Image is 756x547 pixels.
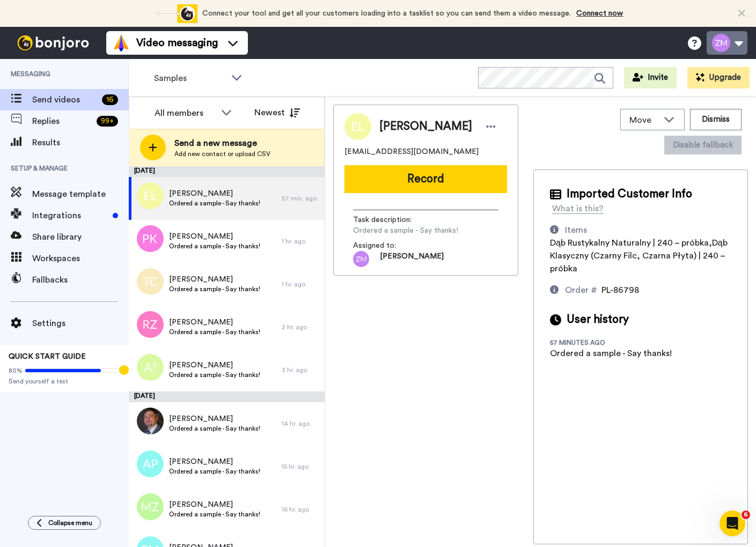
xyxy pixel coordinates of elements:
div: 57 minutes ago [550,338,620,347]
span: Imported Customer Info [567,186,692,202]
span: Message template [32,188,129,201]
div: 3 hr. ago [282,366,319,374]
span: Add new contact or upload CSV [174,150,270,158]
span: 6 [742,511,750,519]
span: 80% [9,366,23,375]
img: mz.png [137,493,164,520]
img: el.png [137,182,164,209]
div: 15 hr. ago [282,462,319,471]
span: Samples [154,72,226,85]
span: PL-86798 [601,286,639,294]
span: Ordered a sample - Say thanks! [169,242,260,250]
span: [PERSON_NAME] [169,499,260,510]
div: Tooltip anchor [119,365,129,375]
span: [PERSON_NAME] [169,317,260,328]
span: [PERSON_NAME] [169,231,260,242]
span: Ordered a sample - Say thanks! [169,424,260,433]
span: [PERSON_NAME] [169,413,260,424]
span: Integrations [32,209,108,222]
img: tc.png [137,268,164,295]
span: [PERSON_NAME] [380,251,444,267]
img: zm.png [353,251,369,267]
img: pk.png [137,225,164,252]
span: Send videos [32,93,98,106]
div: 14 hr. ago [282,419,319,428]
img: Image of Elżbieta Labocha [344,113,371,140]
img: ap.png [137,450,164,477]
span: Task description : [353,215,428,225]
span: Send yourself a test [9,377,120,386]
span: Ordered a sample - Say thanks! [169,510,260,519]
div: [DATE] [129,391,325,402]
span: Replies [32,115,92,128]
div: All members [155,107,216,120]
button: Collapse menu [28,516,101,530]
button: Invite [624,67,677,88]
iframe: Intercom live chat [720,511,745,536]
span: Results [32,136,129,149]
span: Connect your tool and get all your customers loading into a tasklist so you can send them a video... [203,10,571,17]
span: Video messaging [136,35,218,50]
div: 99 + [97,116,118,127]
div: 16 [102,94,118,105]
span: User history [567,312,629,328]
span: QUICK START GUIDE [9,353,86,360]
span: Move [629,114,658,127]
div: 2 hr. ago [282,323,319,331]
span: Ordered a sample - Say thanks! [169,371,260,379]
div: Order # [565,284,597,297]
span: Ordered a sample - Say thanks! [169,467,260,476]
a: Connect now [577,10,623,17]
span: Collapse menu [48,519,92,527]
span: Send a new message [174,137,270,150]
span: [PERSON_NAME] [379,119,472,135]
img: rz.png [137,311,164,338]
span: Settings [32,317,129,330]
button: Dismiss [690,109,742,130]
button: Record [344,165,507,193]
img: avatar [137,354,164,381]
div: Ordered a sample - Say thanks! [550,347,672,360]
button: Disable fallback [664,136,742,154]
img: bj-logo-header-white.svg [13,35,93,50]
span: [PERSON_NAME] [169,188,260,199]
span: Ordered a sample - Say thanks! [353,225,458,236]
div: What is this? [552,202,604,215]
span: Share library [32,231,129,243]
span: Dąb Rustykalny Naturalny | 240 – próbka,Dąb Klasyczny (Czarny Filc, Czarna Płyta) | 240 – próbka [550,239,728,273]
div: Items [565,224,587,236]
div: 1 hr. ago [282,280,319,289]
span: Fallbacks [32,273,129,286]
span: Ordered a sample - Say thanks! [169,199,260,208]
div: 1 hr. ago [282,237,319,246]
span: [PERSON_NAME] [169,274,260,285]
div: 57 min. ago [282,194,319,203]
span: Ordered a sample - Say thanks! [169,285,260,293]
span: [PERSON_NAME] [169,360,260,371]
div: animation [138,4,197,23]
span: [PERSON_NAME] [169,456,260,467]
span: Ordered a sample - Say thanks! [169,328,260,336]
button: Newest [246,102,308,123]
div: [DATE] [129,166,325,177]
span: Assigned to: [353,240,428,251]
button: Upgrade [687,67,750,88]
img: 5abb3754-96a4-4c6a-9203-a45f2910b785.jpg [137,408,164,434]
span: [EMAIL_ADDRESS][DOMAIN_NAME] [344,146,479,157]
div: 16 hr. ago [282,505,319,514]
span: Workspaces [32,252,129,265]
img: vm-color.svg [113,34,130,51]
